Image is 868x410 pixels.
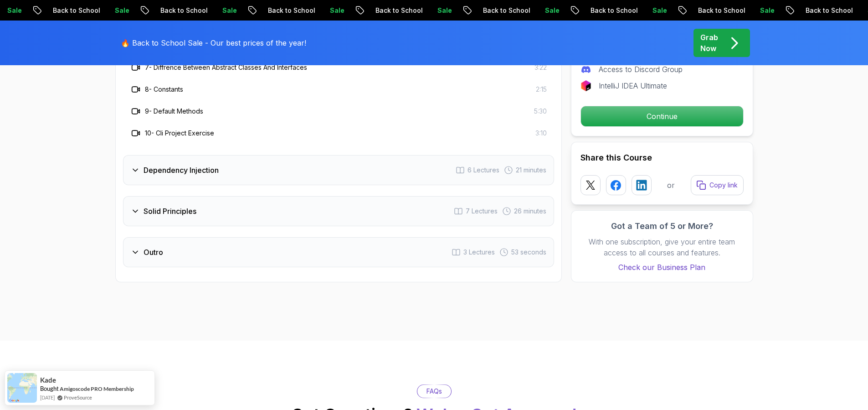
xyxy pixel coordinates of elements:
[145,107,203,116] h3: 9 - Default Methods
[64,394,92,401] a: ProveSource
[580,151,744,164] h2: Share this Course
[145,63,307,72] h3: 7 - Diffrence Between Abstract Classes And Interfaces
[150,6,212,15] p: Back to School
[599,80,667,91] p: IntelliJ IDEA Ultimate
[105,6,134,15] p: Sale
[121,37,306,48] p: 🔥 Back to School Sale - Our best prices of the year!
[427,6,457,15] p: Sale
[667,180,675,191] p: or
[536,85,547,94] span: 2:15
[145,129,214,138] h3: 10 - Cli Project Exercise
[463,248,495,257] span: 3 Lectures
[580,236,744,258] p: With one subscription, give your entire team access to all courses and features.
[365,6,427,15] p: Back to School
[43,6,105,15] p: Back to School
[581,106,743,126] p: Continue
[700,32,718,54] p: Grab Now
[320,6,349,15] p: Sale
[580,106,744,127] button: Continue
[144,206,196,217] h3: Solid Principles
[750,6,779,15] p: Sale
[514,207,546,216] span: 26 minutes
[691,175,744,195] button: Copy link
[534,63,547,72] span: 3:22
[511,248,546,257] span: 53 seconds
[535,6,564,15] p: Sale
[40,394,55,401] span: [DATE]
[426,387,442,396] p: FAQs
[473,6,535,15] p: Back to School
[123,237,554,267] button: Outro3 Lectures 53 seconds
[580,80,591,91] img: jetbrains logo
[535,129,547,138] span: 3:10
[144,247,163,258] h3: Outro
[796,6,858,15] p: Back to School
[258,6,320,15] p: Back to School
[123,196,554,226] button: Solid Principles7 Lectures 26 minutes
[709,181,738,190] p: Copy link
[466,207,498,216] span: 7 Lectures
[145,85,183,94] h3: 8 - Constants
[123,155,554,185] button: Dependency Injection6 Lectures 21 minutes
[516,166,546,175] span: 21 minutes
[580,6,642,15] p: Back to School
[40,376,56,384] span: Kade
[580,220,744,233] h3: Got a Team of 5 or More?
[60,385,134,392] a: Amigoscode PRO Membership
[580,262,744,273] a: Check our Business Plan
[534,107,547,116] span: 5:30
[467,166,499,175] span: 6 Lectures
[642,6,672,15] p: Sale
[40,385,59,392] span: Bought
[7,373,37,403] img: provesource social proof notification image
[212,6,241,15] p: Sale
[688,6,750,15] p: Back to School
[144,165,219,176] h3: Dependency Injection
[599,64,683,75] p: Access to Discord Group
